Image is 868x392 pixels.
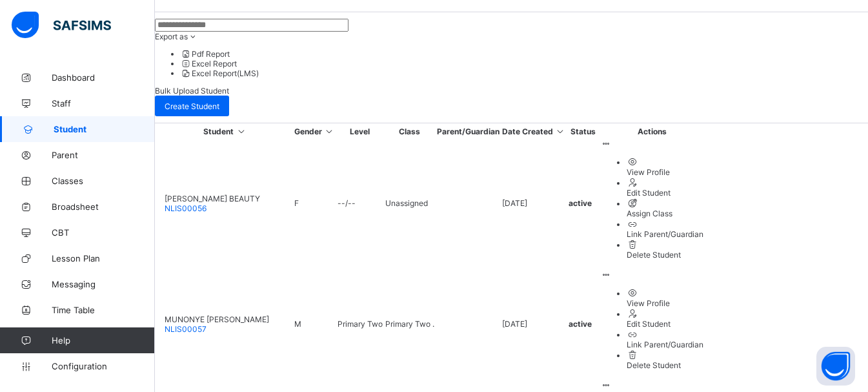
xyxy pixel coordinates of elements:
i: Sort in Ascending Order [324,127,335,136]
i: Sort in Ascending Order [555,127,566,136]
div: Assign Class [627,209,703,218]
span: Classes [52,176,155,186]
th: Status [568,126,599,137]
td: [DATE] [501,269,567,378]
td: Primary Two [337,269,383,378]
th: Actions [600,126,704,137]
span: Staff [52,98,155,108]
li: dropdown-list-item-null-1 [181,59,868,68]
span: Configuration [52,361,154,371]
div: Link Parent/Guardian [627,340,703,349]
i: Sort in Ascending Order [236,127,247,136]
div: Link Parent/Guardian [627,229,703,239]
td: [DATE] [501,138,567,268]
span: Create Student [165,101,219,111]
div: Edit Student [627,319,703,329]
span: Time Table [52,305,155,315]
div: Delete Student [627,360,703,370]
span: Parent [52,150,155,160]
span: MUNONYE [PERSON_NAME] [165,315,269,324]
td: F [294,138,336,268]
span: Lesson Plan [52,253,155,263]
span: Messaging [52,279,155,289]
div: View Profile [627,167,703,177]
span: Student [54,124,155,134]
td: M [294,269,336,378]
span: active [569,198,592,208]
div: Delete Student [627,250,703,260]
button: Open asap [816,347,855,386]
th: Parent/Guardian [436,126,500,137]
th: Class [385,126,435,137]
span: Help [52,335,154,346]
th: Level [337,126,383,137]
span: Broadsheet [52,201,155,212]
div: View Profile [627,298,703,308]
div: Edit Student [627,188,703,198]
span: NLIS00057 [165,324,207,334]
td: Primary Two . [385,269,435,378]
span: Bulk Upload Student [155,86,229,96]
span: CBT [52,227,155,238]
td: Unassigned [385,138,435,268]
span: Dashboard [52,72,155,83]
td: --/-- [337,138,383,268]
th: Date Created [501,126,567,137]
th: Gender [294,126,336,137]
img: safsims [12,12,111,39]
span: active [569,319,592,329]
span: NLIS00056 [165,203,207,213]
span: [PERSON_NAME] BEAUTY [165,194,260,203]
li: dropdown-list-item-null-2 [181,68,868,78]
th: Student [157,126,292,137]
li: dropdown-list-item-null-0 [181,49,868,59]
span: Export as [155,32,188,41]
